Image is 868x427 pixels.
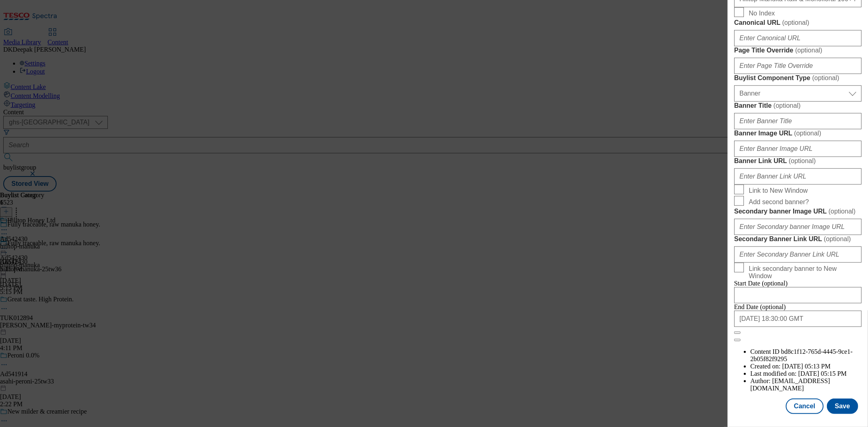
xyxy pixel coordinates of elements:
[734,207,861,216] label: Secondary banner Image URL
[750,363,861,370] li: Created on:
[749,265,858,280] span: Link secondary banner to New Window
[827,399,858,414] button: Save
[795,47,822,54] span: ( optional )
[749,10,775,17] span: No Index
[789,157,816,164] span: ( optional )
[734,102,861,110] label: Banner Title
[750,377,830,392] span: [EMAIL_ADDRESS][DOMAIN_NAME]
[734,157,861,165] label: Banner Link URL
[782,19,809,26] span: ( optional )
[786,399,823,414] button: Cancel
[750,377,861,392] li: Author:
[734,129,861,137] label: Banner Image URL
[734,74,861,82] label: Buylist Component Type
[734,246,861,263] input: Enter Secondary Banner Link URL
[812,74,840,81] span: ( optional )
[829,208,856,215] span: ( optional )
[750,348,861,363] li: Content ID
[794,130,821,137] span: ( optional )
[734,287,861,303] input: Enter Date
[749,187,808,194] span: Link to New Window
[734,30,861,46] input: Enter Canonical URL
[750,348,853,362] span: bd8c1f12-765d-4445-9ce1-2b05f82f9295
[734,46,861,54] label: Page Title Override
[734,331,741,334] button: Close
[734,113,861,129] input: Enter Banner Title
[734,219,861,235] input: Enter Secondary banner Image URL
[749,198,809,206] span: Add second banner?
[734,311,861,327] input: Enter Date
[734,19,861,27] label: Canonical URL
[734,168,861,185] input: Enter Banner Link URL
[824,235,851,242] span: ( optional )
[750,370,861,377] li: Last modified on:
[774,102,801,109] span: ( optional )
[734,280,788,287] span: Start Date (optional)
[798,370,847,377] span: [DATE] 05:15 PM
[782,363,831,370] span: [DATE] 05:13 PM
[734,303,786,310] span: End Date (optional)
[734,58,861,74] input: Enter Page Title Override
[734,235,861,243] label: Secondary Banner Link URL
[734,141,861,157] input: Enter Banner Image URL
